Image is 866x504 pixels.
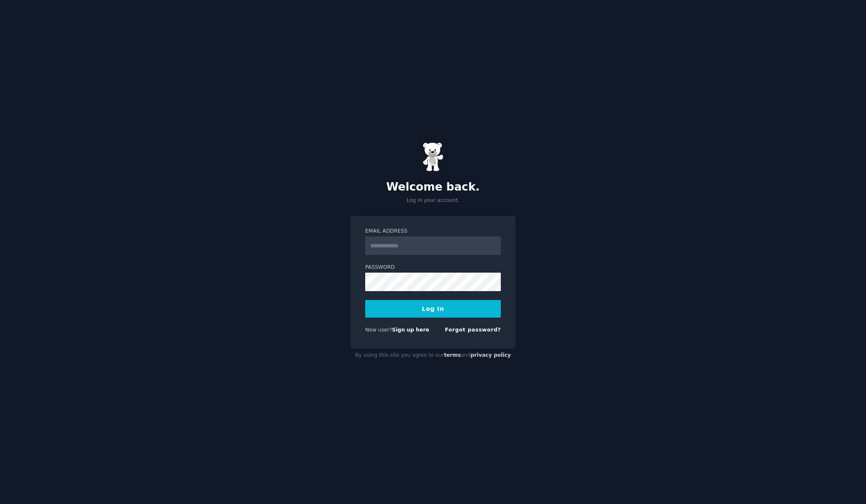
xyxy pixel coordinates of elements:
label: Password [365,264,501,271]
img: Gummy Bear [422,142,444,172]
label: Email Address [365,228,501,235]
h2: Welcome back. [350,180,516,194]
a: privacy policy [470,352,511,358]
a: Sign up here [392,327,429,333]
p: Log in your account. [350,197,516,204]
button: Log In [365,300,501,318]
div: By using this site you agree to our and [350,349,516,362]
a: Forgot password? [445,327,501,333]
a: terms [444,352,461,358]
span: New user? [365,327,392,333]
